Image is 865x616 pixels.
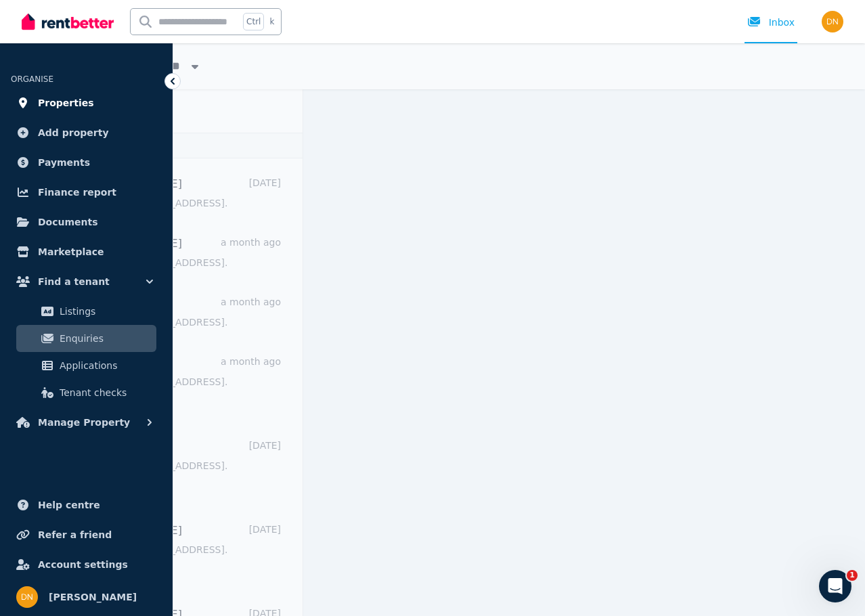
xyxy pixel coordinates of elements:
[11,521,162,548] a: Refer a friend
[22,12,114,32] img: RentBetter
[269,16,274,27] span: k
[38,527,112,543] span: Refer a friend
[60,384,151,401] span: Tenant checks
[11,179,162,206] a: Finance report
[11,268,162,295] button: Find a tenant
[92,439,281,497] a: 0411 080 541[DATE]Enquiry:[STREET_ADDRESS].Contacted
[16,379,156,406] a: Tenant checks
[38,214,98,230] span: Documents
[38,556,128,573] span: Account settings
[38,95,94,111] span: Properties
[92,176,281,210] a: [PERSON_NAME][DATE]Enquiry:[STREET_ADDRESS].
[92,236,281,269] a: [PERSON_NAME]a month agoEnquiry:[STREET_ADDRESS].
[243,13,264,30] span: Ctrl
[38,184,116,200] span: Finance report
[11,238,162,265] a: Marketplace
[38,414,130,431] span: Manage Property
[38,497,100,513] span: Help centre
[49,589,137,605] span: [PERSON_NAME]
[16,325,156,352] a: Enquiries
[38,154,90,171] span: Payments
[11,409,162,436] button: Manage Property
[11,149,162,176] a: Payments
[16,586,38,608] img: Deepak Narang
[747,16,795,29] div: Inbox
[11,208,162,236] a: Documents
[60,357,151,374] span: Applications
[11,491,162,519] a: Help centre
[847,570,858,581] span: 1
[11,74,53,84] span: ORGANISE
[60,303,151,320] span: Listings
[38,125,109,141] span: Add property
[11,89,162,116] a: Properties
[92,523,281,581] a: [PERSON_NAME][DATE]Enquiry:[STREET_ADDRESS].Contacted
[38,273,110,290] span: Find a tenant
[38,244,104,260] span: Marketplace
[822,11,843,32] img: Deepak Narang
[11,551,162,578] a: Account settings
[16,298,156,325] a: Listings
[92,295,281,329] a: A.Da month agoEnquiry:[STREET_ADDRESS].
[60,330,151,347] span: Enquiries
[92,355,281,413] a: A.Da month agoEnquiry:[STREET_ADDRESS].Contacted
[819,570,851,602] iframe: Intercom live chat
[16,352,156,379] a: Applications
[11,119,162,146] a: Add property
